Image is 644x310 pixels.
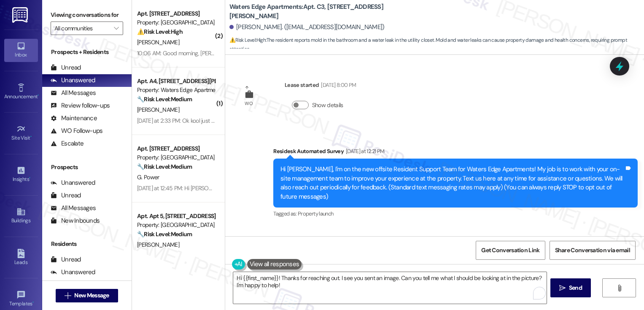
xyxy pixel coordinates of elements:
[4,122,38,145] a: Site Visit •
[42,240,132,248] div: Residents
[137,212,215,221] div: Apt. Apt 5, [STREET_ADDRESS]
[30,134,32,140] span: •
[137,230,192,238] strong: 🔧 Risk Level: Medium
[229,37,266,43] strong: ⚠️ Risk Level: High
[273,147,638,159] div: Residesk Automated Survey
[51,268,95,277] div: Unanswered
[65,292,71,299] i: 
[51,114,97,123] div: Maintenance
[51,139,84,148] div: Escalate
[51,255,81,264] div: Unread
[114,25,119,32] i: 
[56,289,118,302] button: New Message
[137,153,215,162] div: Property: [GEOGRAPHIC_DATA]
[51,101,110,110] div: Review follow-ups
[137,117,394,124] div: [DATE] at 2:33 PM: Ok kool just want to know when will I be able to redo my lease? I plan to stay...
[550,278,591,297] button: Send
[137,173,159,181] span: G. Power
[4,246,38,269] a: Leads
[312,101,343,110] label: Show details
[137,163,192,170] strong: 🔧 Risk Level: Medium
[38,92,39,98] span: •
[51,216,100,225] div: New Inbounds
[137,144,215,153] div: Apt. [STREET_ADDRESS]
[298,210,333,217] span: Property launch
[229,3,398,21] b: Waters Edge Apartments: Apt. C3, [STREET_ADDRESS][PERSON_NAME]
[4,39,38,62] a: Inbox
[344,147,384,156] div: [DATE] at 12:21 PM
[245,99,253,108] div: WO
[137,241,179,248] span: [PERSON_NAME]
[616,285,622,291] i: 
[137,184,616,192] div: [DATE] at 12:45 PM: Hi [PERSON_NAME], thanks for reaching out. [PERSON_NAME] actually doesn't liv...
[559,285,566,291] i: 
[137,77,215,86] div: Apt. A4, [STREET_ADDRESS][PERSON_NAME]
[74,291,109,300] span: New Message
[51,127,102,135] div: WO Follow-ups
[32,299,34,305] span: •
[569,283,582,292] span: Send
[550,241,636,260] button: Share Conversation via email
[51,76,95,85] div: Unanswered
[137,86,215,94] div: Property: Waters Edge Apartments
[137,18,215,27] div: Property: [GEOGRAPHIC_DATA]
[285,81,356,92] div: Lease started
[42,163,132,172] div: Prospects
[476,241,545,260] button: Get Conversation Link
[4,205,38,227] a: Buildings
[280,165,624,201] div: Hi [PERSON_NAME], I'm on the new offsite Resident Support Team for Waters Edge Apartments! My job...
[137,38,179,46] span: [PERSON_NAME]
[4,163,38,186] a: Insights •
[137,28,183,35] strong: ⚠️ Risk Level: High
[51,204,96,213] div: All Messages
[51,8,123,22] label: Viewing conversations for
[54,22,110,35] input: All communities
[51,63,81,72] div: Unread
[481,246,539,255] span: Get Conversation Link
[51,191,81,200] div: Unread
[229,23,385,32] div: [PERSON_NAME]. ([EMAIL_ADDRESS][DOMAIN_NAME])
[137,95,192,103] strong: 🔧 Risk Level: Medium
[12,7,30,23] img: ResiDesk Logo
[137,221,215,229] div: Property: [GEOGRAPHIC_DATA]
[555,246,630,255] span: Share Conversation via email
[51,178,95,187] div: Unanswered
[29,175,30,181] span: •
[42,48,132,57] div: Prospects + Residents
[273,208,638,220] div: Tagged as:
[137,9,215,18] div: Apt. [STREET_ADDRESS]
[233,272,547,304] textarea: To enrich screen reader interactions, please activate Accessibility in Grammarly extension settings
[137,106,179,113] span: [PERSON_NAME]
[229,36,644,54] span: : The resident reports mold in the bathroom and a water leak in the utility closet. Mold and wate...
[319,81,356,89] div: [DATE] 8:00 PM
[51,89,96,97] div: All Messages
